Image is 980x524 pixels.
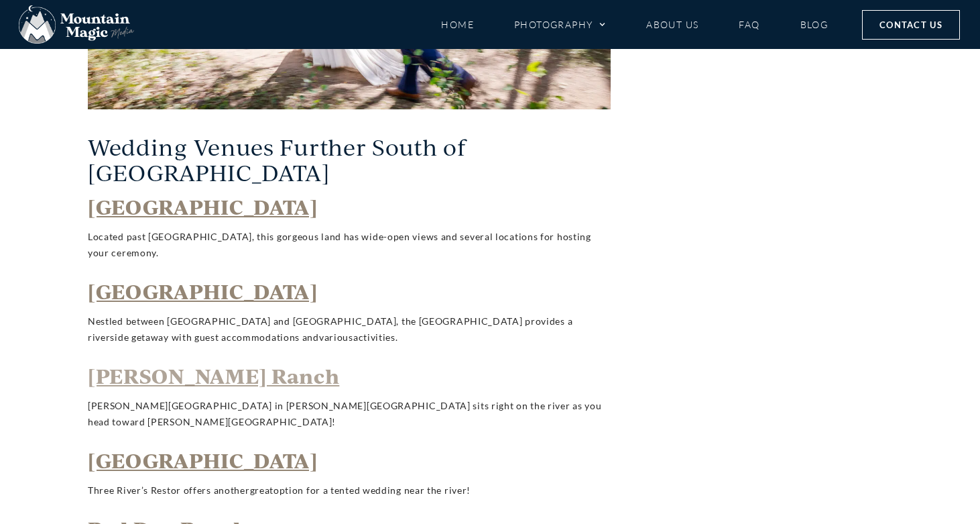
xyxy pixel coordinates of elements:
[88,484,250,496] span: Three River’s Restor offers another
[353,331,398,343] span: activities.
[273,484,471,496] span: option for a tented wedding near the river!
[88,193,318,220] a: [GEOGRAPHIC_DATA]
[800,13,829,36] a: Blog
[862,10,960,40] a: Contact Us
[646,13,698,36] a: About Us
[441,13,829,36] nav: Menu
[88,231,591,258] span: Located past [GEOGRAPHIC_DATA], this gorgeous land has wide-open views and several locations for ...
[739,13,759,36] a: FAQ
[319,331,353,343] span: various
[88,400,602,427] span: [PERSON_NAME][GEOGRAPHIC_DATA] in [PERSON_NAME][GEOGRAPHIC_DATA] sits right on the river as you h...
[441,13,474,36] a: Home
[88,315,572,343] span: Nestled between [GEOGRAPHIC_DATA] and [GEOGRAPHIC_DATA], the [GEOGRAPHIC_DATA] provides a riversi...
[88,130,467,188] span: Wedding Venues Further South of [GEOGRAPHIC_DATA]
[250,484,274,496] span: great
[88,447,318,474] a: [GEOGRAPHIC_DATA]
[88,278,318,305] a: [GEOGRAPHIC_DATA]
[19,5,134,44] img: Mountain Magic Media photography logo Crested Butte Photographer
[514,13,606,36] a: Photography
[879,17,942,32] span: Contact Us
[88,362,339,389] a: [PERSON_NAME] Ranch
